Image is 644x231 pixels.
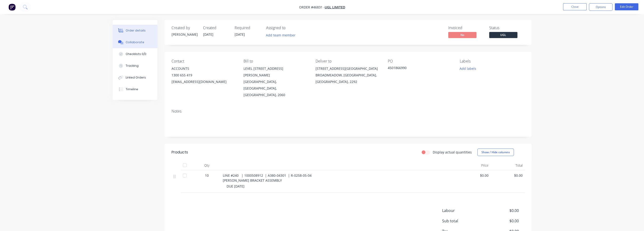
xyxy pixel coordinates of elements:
[193,161,221,170] div: Qty
[113,60,157,72] button: Tracking
[113,36,157,48] button: Collaborate
[235,32,245,37] span: [DATE]
[316,72,380,85] div: BROADMEADOW, [GEOGRAPHIC_DATA], [GEOGRAPHIC_DATA], 2292
[235,26,260,30] div: Required
[316,65,380,72] div: [STREET_ADDRESS][GEOGRAPHIC_DATA]
[489,26,524,30] div: Status
[477,149,514,156] button: Show / Hide columns
[126,64,139,68] div: Tracking
[458,173,488,178] span: $0.00
[172,32,197,37] div: [PERSON_NAME]
[172,65,236,85] div: ACCOUNTS1300 655 419[EMAIL_ADDRESS][DOMAIN_NAME]
[442,218,484,224] span: Sub total
[457,65,479,72] button: Add labels
[113,72,157,83] button: Linked Orders
[316,65,380,85] div: [STREET_ADDRESS][GEOGRAPHIC_DATA]BROADMEADOW, [GEOGRAPHIC_DATA], [GEOGRAPHIC_DATA], 2292
[266,32,298,38] button: Add team member
[203,26,229,30] div: Created
[448,32,476,38] span: No
[223,173,312,183] span: LINE #240 | 1000508912 | A380-04301 | R-0258-05-04 [PERSON_NAME] BRACKET ASSEMBLY
[8,4,16,11] img: Factory
[172,109,524,114] div: Notes
[299,5,325,9] span: Order #46831 -
[266,26,313,30] div: Assigned to
[460,59,524,63] div: Labels
[172,149,188,155] div: Products
[203,32,213,37] span: [DATE]
[172,26,197,30] div: Created by
[126,28,146,33] div: Order details
[172,78,236,85] div: [EMAIL_ADDRESS][DOMAIN_NAME]
[172,59,236,63] div: Contact
[172,65,236,72] div: ACCOUNTS
[563,3,587,10] button: Close
[456,161,490,170] div: Price
[589,3,612,11] button: Options
[126,87,138,91] div: Timeline
[244,59,308,63] div: Bill to
[484,218,519,224] span: $0.00
[227,184,244,188] span: DUE [DATE]
[316,59,380,63] div: Deliver to
[325,5,345,9] a: UGL LIMITED
[205,173,209,178] span: 10
[489,32,517,38] span: UGL
[433,150,472,155] label: Display actual quantities
[489,32,517,39] button: UGL
[244,65,308,78] div: LEVEL [STREET_ADDRESS][PERSON_NAME]
[113,48,157,60] button: Checklists 0/0
[492,173,523,178] span: $0.00
[484,208,519,213] span: $0.00
[244,78,308,98] div: [GEOGRAPHIC_DATA], [GEOGRAPHIC_DATA], [GEOGRAPHIC_DATA], 2060
[113,25,157,36] button: Order details
[113,83,157,95] button: Timeline
[615,3,638,10] button: Edit Order
[172,72,236,78] div: 1300 655 419
[126,75,146,80] div: Linked Orders
[442,208,484,213] span: Labour
[388,65,447,72] div: 4501866990
[126,40,144,44] div: Collaborate
[126,52,146,56] div: Checklists 0/0
[388,59,452,63] div: PO
[244,65,308,98] div: LEVEL [STREET_ADDRESS][PERSON_NAME][GEOGRAPHIC_DATA], [GEOGRAPHIC_DATA], [GEOGRAPHIC_DATA], 2060
[263,32,298,38] button: Add team member
[490,161,524,170] div: Total
[448,26,484,30] div: Invoiced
